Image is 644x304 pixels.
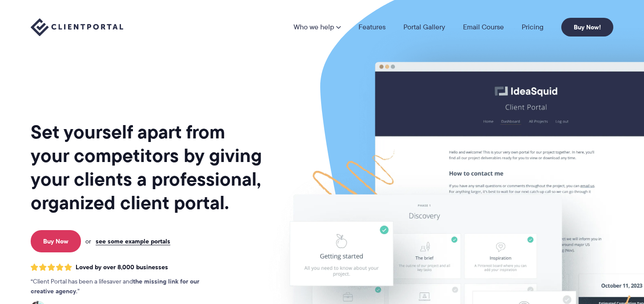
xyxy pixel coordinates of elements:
a: Buy Now [31,230,81,252]
h1: Set yourself apart from your competitors by giving your clients a professional, organized client ... [31,120,264,215]
a: Who we help [294,24,341,31]
span: Loved by over 8,000 businesses [76,263,168,271]
a: Portal Gallery [403,24,445,31]
strong: the missing link for our creative agency [31,276,199,296]
a: Buy Now! [561,18,613,36]
a: Pricing [522,24,543,31]
p: Client Portal has been a lifesaver and . [31,277,217,296]
a: Email Course [463,24,504,31]
a: Features [358,24,386,31]
a: see some example portals [96,237,170,245]
span: or [85,237,91,245]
